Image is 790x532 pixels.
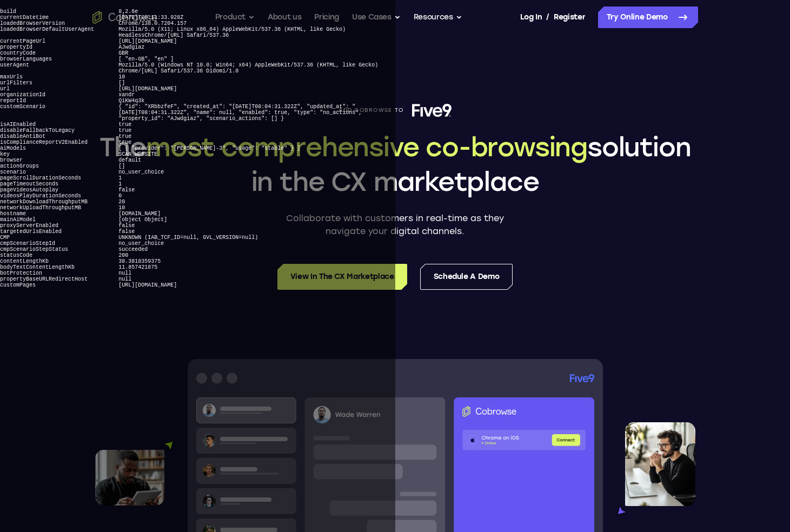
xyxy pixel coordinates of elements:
[118,247,148,252] pre: succeeded
[118,229,135,235] pre: false
[118,199,125,205] pre: 20
[118,9,138,15] pre: 8.2.6e
[118,282,177,288] pre: [URL][DOMAIN_NAME]
[118,187,135,193] pre: false
[554,6,585,28] a: Register
[118,264,157,270] pre: 11.857421875
[118,163,125,169] pre: []
[118,44,144,50] pre: AJwdgiaz
[118,128,131,134] pre: true
[412,104,451,117] img: Five9 logo
[420,264,513,290] a: Schedule a Demo
[118,74,125,80] pre: 10
[118,92,135,98] pre: xandr
[118,122,131,128] pre: true
[118,145,300,151] pre: [ { "provider": "[PERSON_NAME]-3", "usage": "stable" } ]
[118,217,167,223] pre: [object Object]
[118,151,157,157] pre: SCAN_WEBSITE
[118,276,131,282] pre: null
[598,6,698,28] a: Try Online Demo
[118,223,135,229] pre: false
[118,181,122,187] pre: 1
[118,205,125,211] pre: 10
[414,6,462,28] button: Resources
[118,21,187,26] pre: Chrome/138.0.7204.157
[118,86,177,92] pre: [URL][DOMAIN_NAME]
[118,139,131,145] pre: true
[118,62,378,74] pre: Mozilla/5.0 (Windows NT 10.0; Win64; x64) AppleWebKit/537.36 (KHTML, like Gecko) Chrome/[URL] Saf...
[118,252,128,258] pre: 200
[286,212,504,238] p: Collaborate with customers in real-time as they navigate your digital channels.
[118,134,131,139] pre: true
[118,211,161,217] pre: [DOMAIN_NAME]
[118,26,346,38] pre: Mozilla/5.0 (X11; Linux x86_64) AppleWebKit/537.36 (KHTML, like Gecko) HeadlessChrome/[URL] Safar...
[118,15,183,21] pre: [DATE]T08:11:33.928Z
[118,241,164,247] pre: no_user_choice
[118,169,164,175] pre: no_user_choice
[118,175,122,181] pre: 1
[118,98,144,104] pre: QiKW4q3k
[118,38,177,44] pre: [URL][DOMAIN_NAME]
[118,80,125,86] pre: []
[118,235,258,241] pre: UNKNOWN (IAB_TCF_ID=null, GVL_VERSION=null)
[118,258,161,264] pre: 38.3818359375
[92,130,698,199] h1: The solution in the CX marketplace
[546,11,549,24] span: /
[118,104,362,122] pre: { "id": "XRbbzfeF", "created_at": "[DATE]T08:04:31.322Z", "updated_at": "[DATE]T08:04:31.322Z", "...
[118,193,122,199] pre: 0
[118,157,141,163] pre: default
[118,50,128,56] pre: GBR
[118,270,131,276] pre: null
[520,6,542,28] a: Log In
[118,56,174,62] pre: [ "en-GB", "en" ]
